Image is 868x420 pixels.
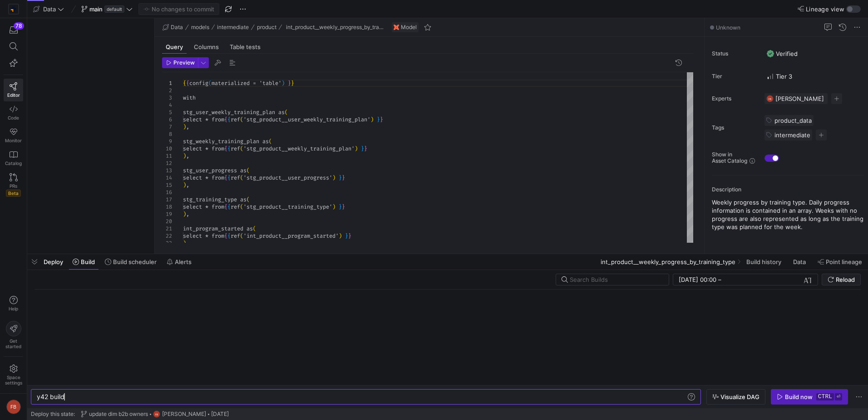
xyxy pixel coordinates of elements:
div: 3 [162,94,172,101]
div: 9 [162,138,172,145]
span: { [227,145,231,152]
span: } [291,80,294,87]
span: ( [240,174,243,181]
span: Status [712,50,757,57]
span: materialized = 'table' [212,80,281,87]
div: 12 [162,160,172,167]
a: Spacesettings [4,360,23,390]
div: 22 [162,232,172,240]
span: Data [171,24,183,30]
span: Code [8,115,19,120]
span: Columns [194,44,219,50]
button: Preview [162,57,198,68]
img: undefined [394,25,399,30]
button: update dim b2b ownersFB[PERSON_NAME][DATE] [79,408,231,420]
div: 13 [162,167,172,174]
span: stg_weekly_training_plan as [183,138,269,145]
div: 21 [162,225,172,232]
span: ( [240,116,243,123]
span: ( [285,109,288,116]
span: Beta [6,190,21,197]
span: PRs [10,183,17,189]
span: Deploy [44,258,63,265]
button: FB [4,397,23,416]
span: ) [355,145,358,152]
span: y42 build [37,393,64,400]
span: Unknown [716,24,740,31]
button: Data [31,3,66,15]
span: Show in Asset Catalog [712,151,747,164]
div: 18 [162,203,172,210]
span: Editor [7,92,20,98]
span: { [224,174,227,181]
span: Help [8,306,19,311]
span: ) [339,232,342,240]
button: maindefault [79,3,135,15]
img: Tier 3 - Regular [767,73,774,80]
div: 16 [162,189,172,196]
a: https://storage.googleapis.com/y42-prod-data-exchange/images/RPxujLVyfKs3dYbCaMXym8FJVsr3YB0cxJXX... [4,1,23,17]
div: 8 [162,130,172,138]
span: { [227,174,231,181]
button: int_product__weekly_progress_by_training_type [282,22,386,33]
img: Verified [767,50,774,57]
span: 'stg_product__user_weekly_training_plan' [243,116,370,123]
span: intermediate [774,131,810,139]
span: , [186,123,189,130]
a: Code [4,101,23,124]
span: { [183,80,186,87]
button: Build scheduler [101,254,161,270]
span: update dim b2b owners [89,411,148,417]
button: Build [69,254,99,270]
span: ( [269,138,272,145]
span: config [189,80,208,87]
img: https://storage.googleapis.com/y42-prod-data-exchange/images/RPxujLVyfKs3dYbCaMXym8FJVsr3YB0cxJXX... [9,5,18,14]
span: Data [793,258,806,265]
input: Search Builds [570,276,661,283]
span: select * from [183,174,224,181]
div: 11 [162,152,172,160]
button: 78 [4,22,23,38]
span: { [224,116,227,123]
span: intermediate [217,24,249,30]
span: Alerts [175,258,192,265]
button: models [189,22,212,33]
button: Getstarted [4,317,23,353]
span: } [339,174,342,181]
div: 4 [162,101,172,109]
span: ) [332,174,335,181]
span: Build scheduler [113,258,157,265]
span: stg_training_type as [183,196,247,203]
span: Point lineage [826,258,862,265]
span: ) [281,80,285,87]
span: select * from [183,232,224,240]
button: Point lineage [814,254,866,270]
span: } [377,116,380,123]
span: [PERSON_NAME] [775,95,824,102]
span: ref [231,232,240,240]
span: Catalog [5,160,22,166]
span: Table tests [230,44,261,50]
div: 15 [162,181,172,189]
div: 5 [162,109,172,116]
div: 14 [162,174,172,181]
span: } [380,116,383,123]
button: Help [4,292,23,315]
span: Query [166,44,183,50]
input: Start datetime [679,276,716,283]
span: Lineage view [806,5,844,13]
div: 1 [162,80,172,87]
span: product_data [774,117,812,124]
span: Visualize DAG [720,393,759,400]
span: 'stg_product__weekly_training_plan' [243,145,355,152]
span: 'stg_product__user_progress' [243,174,332,181]
button: VerifiedVerified [764,48,800,60]
span: ) [183,123,186,130]
button: Alerts [163,254,196,270]
button: product [255,22,279,33]
span: int_program_started as [183,225,253,232]
span: models [191,24,209,30]
span: , [186,210,189,218]
a: Monitor [4,124,23,147]
div: 10 [162,145,172,152]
